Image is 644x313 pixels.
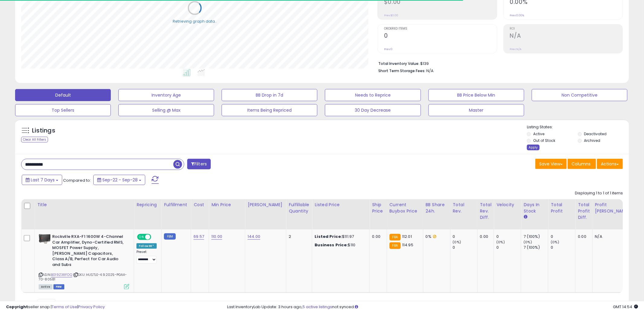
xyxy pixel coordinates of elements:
[426,68,434,74] span: N/A
[102,177,138,183] span: Sep-22 - Sep-28
[551,245,575,250] div: 0
[222,104,317,116] button: Items Being Repriced
[227,304,638,310] div: Last InventoryLab Update: 3 hours ago, not synced.
[303,304,332,310] a: 5 active listings
[315,234,342,239] b: Listed Price:
[211,234,222,240] a: 110.00
[315,202,367,208] div: Listed Price
[524,240,532,244] small: (0%)
[524,245,548,250] div: 7 (100%)
[533,138,555,143] label: Out of Stock
[39,272,127,281] span: | SKU: HUSTLE-4.9.2025-PGAA-70-80581
[372,202,384,214] div: Ship Price
[315,234,365,239] div: $111.97
[527,124,629,130] p: Listing States:
[52,234,126,269] b: Rockville RXA-F1 1600W 4-Channel Car Amplifier, Dyno-Certified RMS, MOSFET Power Supply, [PERSON_...
[532,89,627,101] button: Non Competitive
[6,304,28,310] strong: Copyright
[52,304,77,310] a: Terms of Use
[535,159,567,169] button: Save View
[597,159,623,169] button: Actions
[378,61,419,66] b: Total Inventory Value:
[480,202,492,221] div: Total Rev. Diff.
[15,104,111,116] button: Top Sellers
[164,202,188,208] div: Fulfillment
[426,202,448,214] div: BB Share 24h.
[510,32,623,40] h2: N/A
[524,234,548,239] div: 7 (100%)
[578,202,590,221] div: Total Profit Diff.
[248,234,260,240] a: 144.00
[136,243,157,249] div: Follow BB *
[578,234,588,239] div: 0.00
[222,89,317,101] button: BB Drop in 7d
[289,202,309,214] div: Fulfillable Quantity
[384,14,398,17] small: Prev: $0.00
[453,202,475,214] div: Total Rev.
[584,138,601,143] label: Archived
[453,234,477,239] div: 0
[32,126,55,135] h5: Listings
[37,202,131,208] div: Title
[21,137,48,142] div: Clear All Filters
[378,68,425,73] b: Short Term Storage Fees:
[568,159,596,169] button: Columns
[389,234,401,241] small: FBA
[510,27,623,30] span: ROI
[551,202,573,214] div: Total Profit
[325,104,421,116] button: 30 Day Decrease
[22,175,62,185] button: Last 7 Days
[496,240,505,244] small: (0%)
[63,177,91,183] span: Compared to:
[372,234,382,239] div: 0.00
[315,242,365,248] div: $110
[39,284,53,289] span: All listings currently available for purchase on Amazon
[248,202,284,208] div: [PERSON_NAME]
[527,145,540,150] div: Apply
[173,18,217,24] div: Retrieving graph data..
[595,234,629,239] div: N/A
[39,234,129,289] div: ASIN:
[384,27,497,30] span: Ordered Items
[496,202,518,208] div: Velocity
[575,190,623,196] div: Displaying 1 to 1 of 1 items
[51,272,72,277] a: B019Z3RFOQ
[480,234,489,239] div: 0.00
[15,89,111,101] button: Default
[533,131,544,136] label: Active
[551,234,575,239] div: 0
[524,202,546,214] div: Days In Stock
[53,284,64,289] span: FBM
[402,242,413,248] span: 114.95
[384,47,392,51] small: Prev: 0
[325,89,421,101] button: Needs to Reprice
[524,214,527,220] small: Days In Stock.
[289,234,307,239] div: 2
[211,202,242,208] div: Min Price
[584,131,607,136] label: Deactivated
[78,304,105,310] a: Privacy Policy
[315,242,348,248] b: Business Price:
[136,202,159,208] div: Repricing
[572,161,591,167] span: Columns
[496,234,521,239] div: 0
[378,59,618,67] li: $139
[389,202,421,214] div: Current Buybox Price
[510,14,524,17] small: Prev: 0.00%
[426,234,446,239] div: 0%
[453,240,461,244] small: (0%)
[194,234,204,240] a: 69.57
[39,234,51,244] img: 51dz2v+MXgL._SL40_.jpg
[187,159,211,169] button: Filters
[118,104,214,116] button: Selling @ Max
[496,245,521,250] div: 0
[194,202,206,208] div: Cost
[402,234,412,239] span: 112.01
[164,233,176,240] small: FBM
[31,177,55,183] span: Last 7 Days
[93,175,145,185] button: Sep-22 - Sep-28
[389,242,401,249] small: FBA
[384,32,497,40] h2: 0
[453,245,477,250] div: 0
[136,250,157,263] div: Preset:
